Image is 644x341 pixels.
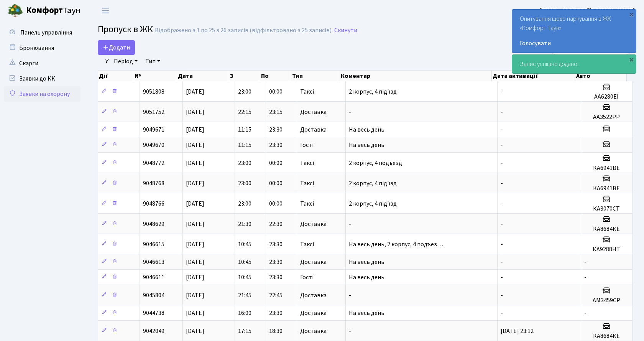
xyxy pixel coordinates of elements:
[143,240,164,249] span: 9046615
[501,125,503,134] span: -
[143,179,164,188] span: 9048768
[501,141,503,149] span: -
[584,309,586,317] span: -
[269,309,283,317] span: 23:30
[238,141,251,149] span: 11:15
[4,56,80,71] a: Скарги
[584,185,629,192] h5: КА6941ВЕ
[186,108,204,116] span: [DATE]
[300,259,327,265] span: Доставка
[238,220,251,228] span: 21:30
[349,273,384,282] span: На весь день
[4,71,80,86] a: Заявки до КК
[300,221,327,227] span: Доставка
[300,292,327,298] span: Доставка
[20,28,72,37] span: Панель управління
[501,327,534,335] span: [DATE] 23:12
[540,6,635,15] a: [EMAIL_ADDRESS][DOMAIN_NAME]
[238,291,251,300] span: 21:45
[349,159,402,167] span: 2 корпус, 4 подъезд
[143,159,164,167] span: 9048772
[143,309,164,317] span: 9044738
[349,108,351,116] span: -
[238,273,251,282] span: 10:45
[269,291,283,300] span: 22:45
[238,258,251,266] span: 10:45
[349,87,397,96] span: 2 корпус, 4 під'їзд
[300,109,327,115] span: Доставка
[155,27,333,34] div: Відображено з 1 по 25 з 26 записів (відфільтровано з 25 записів).
[186,327,204,335] span: [DATE]
[501,179,503,188] span: -
[300,241,314,247] span: Таксі
[501,220,503,228] span: -
[186,159,204,167] span: [DATE]
[269,240,283,249] span: 23:30
[269,327,283,335] span: 18:30
[349,309,384,317] span: На весь день
[143,258,164,266] span: 9046613
[143,273,164,282] span: 9046611
[134,71,177,81] th: №
[584,333,629,340] h5: КА8684КЕ
[584,226,629,233] h5: КА8684КЕ
[143,141,164,149] span: 9049670
[238,327,251,335] span: 17:15
[269,273,283,282] span: 23:30
[300,180,314,186] span: Таксі
[584,246,629,253] h5: КА9288НТ
[96,4,115,17] button: Переключити навігацію
[269,199,283,208] span: 00:00
[186,125,204,134] span: [DATE]
[186,179,204,188] span: [DATE]
[501,87,503,96] span: -
[186,309,204,317] span: [DATE]
[98,40,135,55] a: Додати
[143,199,164,208] span: 9048766
[26,4,63,16] b: Комфорт
[98,23,153,36] span: Пропуск в ЖК
[186,240,204,249] span: [DATE]
[584,258,586,266] span: -
[501,159,503,167] span: -
[291,71,340,81] th: Тип
[269,220,283,228] span: 22:30
[584,165,629,172] h5: КА6941ВЕ
[492,71,575,81] th: Дата активації
[349,291,351,300] span: -
[269,108,283,116] span: 23:15
[349,199,397,208] span: 2 корпус, 4 під'їзд
[238,179,251,188] span: 23:00
[186,291,204,300] span: [DATE]
[501,273,503,282] span: -
[186,199,204,208] span: [DATE]
[300,274,314,280] span: Гості
[349,125,384,134] span: На весь день
[501,199,503,208] span: -
[186,220,204,228] span: [DATE]
[501,240,503,249] span: -
[4,25,80,40] a: Панель управління
[584,205,629,213] h5: КА3070СТ
[300,160,314,166] span: Таксі
[238,87,251,96] span: 23:00
[349,240,443,249] span: На весь день, 2 корпус, 4 подъез…
[584,114,629,121] h5: АА3522РР
[186,273,204,282] span: [DATE]
[238,309,251,317] span: 16:00
[26,4,80,17] span: Таун
[269,87,283,96] span: 00:00
[300,127,327,133] span: Доставка
[501,258,503,266] span: -
[512,10,636,53] div: Опитування щодо паркування в ЖК «Комфорт Таун»
[584,93,629,100] h5: АА6280ЕІ
[269,159,283,167] span: 00:00
[340,71,492,81] th: Коментар
[269,141,283,149] span: 23:30
[300,310,327,316] span: Доставка
[98,71,134,81] th: Дії
[269,179,283,188] span: 00:00
[628,56,635,63] div: ×
[512,55,636,73] div: Запис успішно додано.
[501,108,503,116] span: -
